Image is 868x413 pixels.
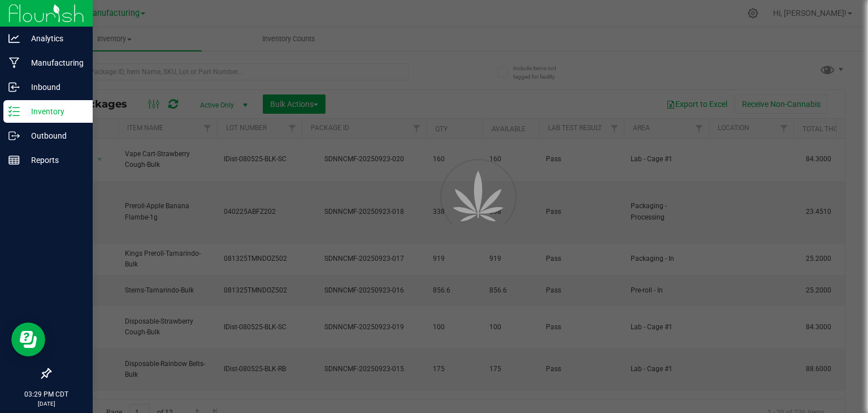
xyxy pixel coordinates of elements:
p: Manufacturing [20,56,88,70]
inline-svg: Inbound [8,81,20,93]
iframe: Resource center [11,322,45,356]
inline-svg: Manufacturing [8,57,20,68]
inline-svg: Reports [8,154,20,166]
inline-svg: Analytics [8,33,20,44]
inline-svg: Outbound [8,130,20,141]
p: Analytics [20,32,88,45]
p: 03:29 PM CDT [5,389,88,399]
p: Inbound [20,80,88,94]
inline-svg: Inventory [8,106,20,117]
p: [DATE] [5,399,88,408]
p: Outbound [20,129,88,143]
p: Reports [20,153,88,167]
p: Inventory [20,105,88,118]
